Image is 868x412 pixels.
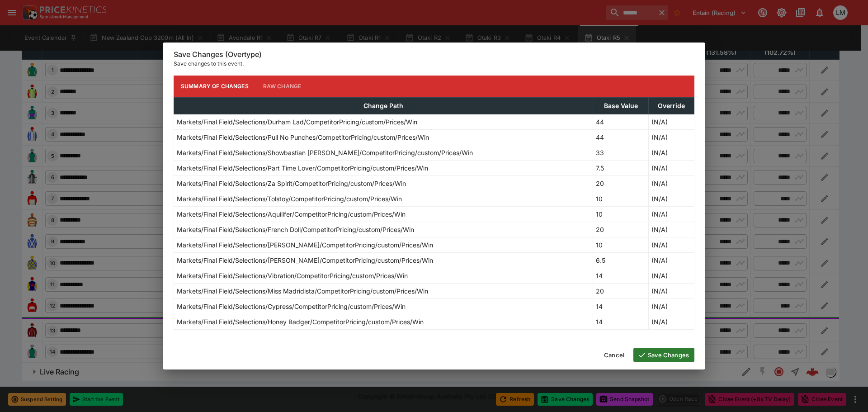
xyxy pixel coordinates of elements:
td: (N/A) [648,175,694,191]
td: (N/A) [648,252,694,268]
p: Markets/Final Field/Selections/Cypress/CompetitorPricing/custom/Prices/Win [177,302,406,311]
button: Summary of Changes [174,76,256,97]
p: Markets/Final Field/Selections/[PERSON_NAME]/CompetitorPricing/custom/Prices/Win [177,256,433,265]
td: 10 [593,206,648,222]
td: (N/A) [648,222,694,237]
p: Markets/Final Field/Selections/Durham Lad/CompetitorPricing/custom/Prices/Win [177,117,417,127]
td: 10 [593,237,648,252]
p: Markets/Final Field/Selections/Pull No Punches/CompetitorPricing/custom/Prices/Win [177,133,429,142]
td: (N/A) [648,129,694,145]
p: Save changes to this event. [174,59,694,68]
p: Markets/Final Field/Selections/Aquilifer/CompetitorPricing/custom/Prices/Win [177,209,406,219]
td: (N/A) [648,114,694,129]
td: (N/A) [648,314,694,329]
td: (N/A) [648,206,694,222]
td: 14 [593,314,648,329]
td: 20 [593,283,648,298]
td: (N/A) [648,268,694,283]
p: Markets/Final Field/Selections/Tolstoy/CompetitorPricing/custom/Prices/Win [177,194,402,204]
td: 6.5 [593,252,648,268]
th: Base Value [593,97,648,114]
h6: Save Changes (Overtype) [174,50,694,59]
p: Markets/Final Field/Selections/[PERSON_NAME]/CompetitorPricing/custom/Prices/Win [177,240,433,250]
td: 20 [593,175,648,191]
td: (N/A) [648,283,694,298]
button: Raw Change [256,76,309,97]
th: Override [648,97,694,114]
p: Markets/Final Field/Selections/Za Spirit/CompetitorPricing/custom/Prices/Win [177,179,406,188]
p: Markets/Final Field/Selections/French Doll/CompetitorPricing/custom/Prices/Win [177,225,414,234]
td: (N/A) [648,191,694,206]
p: Markets/Final Field/Selections/Part Time Lover/CompetitorPricing/custom/Prices/Win [177,163,428,173]
p: Markets/Final Field/Selections/Vibration/CompetitorPricing/custom/Prices/Win [177,271,408,280]
p: Markets/Final Field/Selections/Honey Badger/CompetitorPricing/custom/Prices/Win [177,317,424,327]
td: (N/A) [648,145,694,160]
td: (N/A) [648,160,694,175]
td: (N/A) [648,237,694,252]
td: 14 [593,268,648,283]
button: Save Changes [633,348,694,362]
td: 44 [593,129,648,145]
td: (N/A) [648,298,694,314]
td: 7.5 [593,160,648,175]
td: 44 [593,114,648,129]
p: Markets/Final Field/Selections/Miss Madridista/CompetitorPricing/custom/Prices/Win [177,286,428,296]
td: 14 [593,298,648,314]
th: Change Path [174,97,593,114]
td: 33 [593,145,648,160]
p: Markets/Final Field/Selections/Showbastian [PERSON_NAME]/CompetitorPricing/custom/Prices/Win [177,148,473,157]
td: 10 [593,191,648,206]
button: Cancel [599,348,630,362]
td: 20 [593,222,648,237]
